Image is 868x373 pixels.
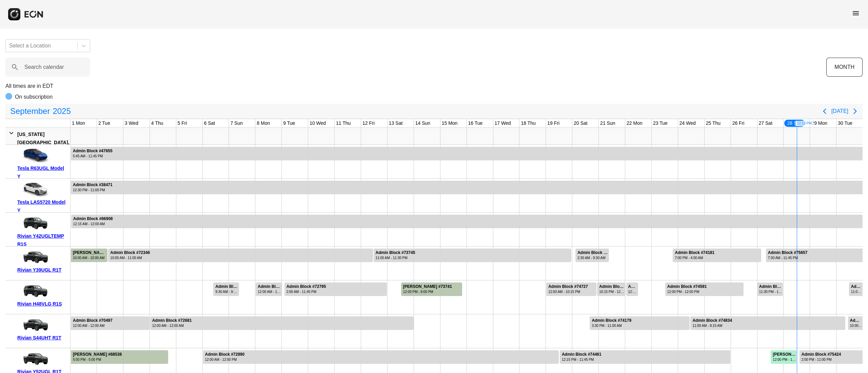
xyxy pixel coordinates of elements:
div: Rivian H48VLG R1S [17,300,68,308]
button: September2025 [6,104,75,118]
div: Rented for 3 days by Admin Block Current status is rental [665,280,744,296]
div: 22 Mon [625,119,644,127]
div: Admin Block #74180 [577,250,608,255]
div: Rented for 4 days by Admin Block Current status is rental [284,280,387,296]
button: Previous page [818,104,831,118]
div: 7:30 AM - 11:45 PM [768,255,808,260]
div: 11:00 AM - 8:15 AM [692,323,732,328]
div: Rented for 10 days by Admin Block Current status is rental [150,314,414,330]
div: Rented for 2 days by Admin Block Current status is rental [597,280,626,296]
div: 11:30 PM - 11:45 PM [759,289,783,294]
div: 3:30 PM - 11:00 AM [592,323,631,328]
div: 12:00 AM - 12:00 AM [73,323,113,328]
div: Rented for 1 days by Admin Block Current status is rental [626,280,638,296]
div: Admin Block #73745 [376,250,415,255]
div: 12:00 AM - 12:30 AM [258,289,281,294]
div: 19 Fri [546,119,561,127]
p: All times are in EDT [5,82,863,90]
div: Rented for 2 days by Admin Block Current status is rental [546,280,597,296]
div: Admin Block #74591 [667,284,707,289]
div: Admin Block #75657 [768,250,808,255]
div: Admin Block #73502 [850,318,862,323]
button: [DATE] [831,105,848,117]
div: Admin Block #72795 [287,284,326,289]
div: 12:15 PM - 11:45 PM [562,357,601,362]
img: car [17,181,51,198]
div: 10:15 PM - 12:30 AM [599,289,625,294]
div: 1 Mon [71,119,86,127]
div: 17 Wed [493,119,512,127]
div: 10:00 AM - 10:00 AM [73,255,107,260]
div: Admin Block #47655 [73,149,113,154]
div: Admin Block #74181 [675,250,714,255]
div: 10 Wed [308,119,327,127]
div: Rented for 702 days by Admin Block Current status is rental [71,145,863,160]
div: Rented for 14 days by Admin Block Current status is rental [203,348,559,364]
div: 12:30 PM - 11:00 PM [73,188,113,193]
div: 26 Fri [731,119,746,127]
div: Rented for 8 days by Admin Block Current status is rental [373,247,572,262]
div: 27 Sat [757,119,774,127]
img: car [17,249,51,266]
div: Rented for 7 days by Admin Block Current status is rental [559,348,731,364]
img: car [17,147,51,164]
div: Rented for 2 days by Admin Block Current status is rental [255,280,282,296]
div: Admin Block #38471 [73,182,113,188]
div: Rivian Y39UGL R1T [17,266,68,274]
div: 12:00 PM - 12:00 PM [773,357,796,362]
div: [PERSON_NAME] #71660 [73,250,107,255]
div: 5:00 PM - 5:00 PM [73,357,122,362]
div: 11 Thu [335,119,352,127]
div: 20 Sat [572,119,589,127]
img: car [17,215,51,232]
div: Admin Block #72681 [152,318,192,323]
div: Rented for 4 days by Admin Block Current status is rental [672,247,762,262]
div: 24 Wed [678,119,697,127]
div: 2:00 PM - 11:00 PM [802,357,841,362]
div: Admin Block #75919 [759,284,783,289]
div: [PERSON_NAME] #75497 [773,352,796,357]
div: Rented for 11 days by Admin Block Current status is rental [108,247,373,262]
div: 2:00 AM - 11:45 PM [287,289,326,294]
div: Admin Block #72890 [205,352,245,357]
div: 21 Sun [599,119,616,127]
div: Rented for 16 days by Gabriele Turchi Current status is completed [71,348,169,364]
p: On subscription [15,93,53,101]
div: Admin Block #74179 [592,318,631,323]
button: MONTH [826,58,863,77]
div: Rented for 2 days by Admin Block Current status is rental [575,247,609,262]
span: September [9,104,51,118]
div: 25 Thu [705,119,722,127]
div: 12 Fri [361,119,376,127]
div: Admin Block #74834 [692,318,732,323]
div: Admin Block #74462 [599,284,625,289]
div: Tesla LAS5720 Model Y [17,198,68,214]
div: 2 Tue [97,119,112,127]
div: 7 Sun [229,119,244,127]
div: 30 Tue [836,119,854,127]
div: Rivian S44UHT R1T [17,334,68,342]
div: Rented for 5 days by Nazmul Hoq Current status is completed [71,247,108,262]
div: Rented for 1 days by Admin Block Current status is rental [849,280,863,296]
div: Rented for 466 days by Admin Block Current status is rental [71,179,863,194]
div: 14 Sun [414,119,432,127]
div: 23 Tue [652,119,669,127]
div: Admin Block #75424 [802,352,841,357]
img: car [17,317,51,334]
div: Admin Block #75989 [851,284,862,289]
div: 11:00 AM - 11:00 AM [851,289,862,294]
div: 15 Mon [440,119,459,127]
div: 9 Tue [282,119,296,127]
div: Rented for 6 days by Admin Block Current status is rental [690,314,845,330]
div: 29 Mon [810,119,829,127]
div: 11:00 AM - 11:30 PM [376,255,415,260]
span: menu [852,9,860,17]
div: Admin Block #74461 [562,352,601,357]
div: 5:45 AM - 11:45 PM [73,154,113,159]
div: 12:00 AM - 12:00 PM [205,357,245,362]
div: 8 Mon [255,119,271,127]
div: 10:00 AM - 4:30 PM [850,323,862,328]
div: 12:00 PM - 12:00 PM [667,289,707,294]
img: car [17,283,51,300]
div: [PERSON_NAME] #73741 [403,284,452,289]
